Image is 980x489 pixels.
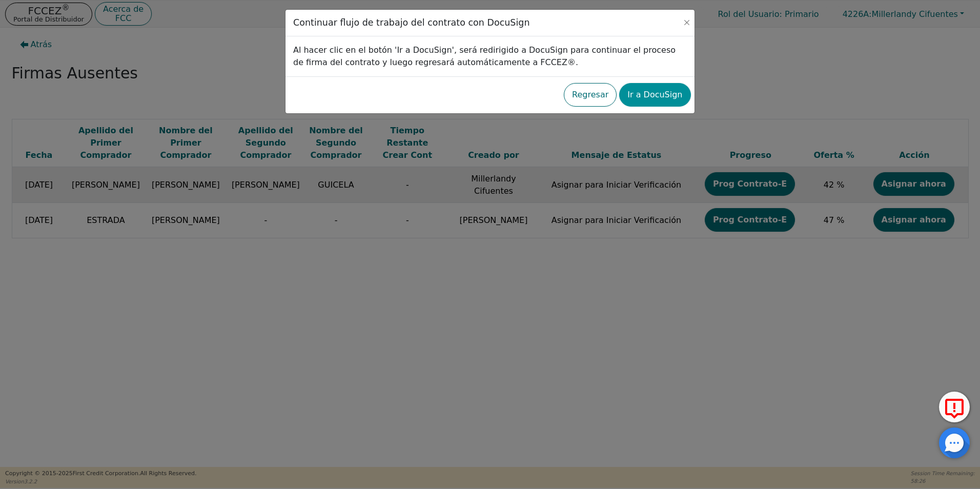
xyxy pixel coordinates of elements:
button: Close [682,17,692,28]
button: Reportar Error a FCC [939,392,970,422]
button: Ir a DocuSign [619,83,690,107]
button: Regresar [564,83,617,107]
h3: Continuar flujo de trabajo del contrato con DocuSign [293,17,530,28]
p: Al hacer clic en el botón 'Ir a DocuSign', será redirigido a DocuSign para continuar el proceso d... [293,44,687,69]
